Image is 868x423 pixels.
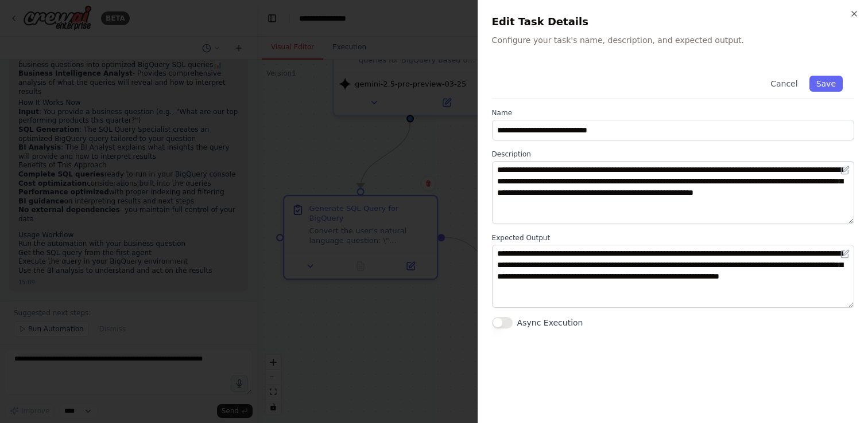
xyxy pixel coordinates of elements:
label: Name [492,108,854,117]
label: Description [492,150,854,159]
button: Save [809,76,843,92]
button: Open in editor [838,247,852,261]
label: Async Execution [517,317,583,328]
button: Open in editor [838,163,852,177]
button: Cancel [764,76,804,92]
label: Expected Output [492,233,854,242]
p: Configure your task's name, description, and expected output. [492,34,854,46]
h2: Edit Task Details [492,14,854,30]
